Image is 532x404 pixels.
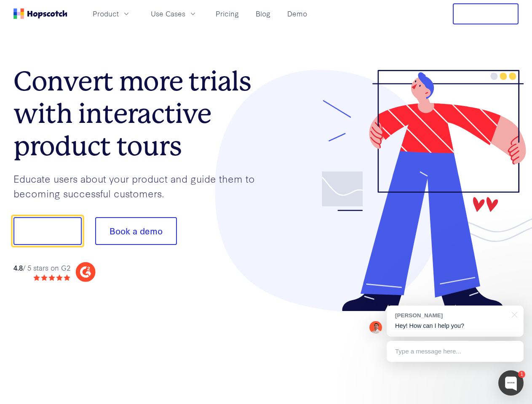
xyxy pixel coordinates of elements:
img: Mark Spera [369,321,382,334]
p: Hey! How can I help you? [395,322,515,330]
div: [PERSON_NAME] [395,311,507,319]
a: Demo [284,7,310,21]
div: Type a message here... [387,341,524,362]
a: Pricing [212,7,242,21]
h1: Convert more trials with interactive product tours [13,65,266,162]
a: Blog [252,7,274,21]
span: Use Cases [151,8,185,19]
button: Use Cases [146,7,202,21]
strong: 4.8 [13,263,23,272]
button: Free Trial [453,3,519,24]
button: Book a demo [95,217,177,245]
button: Product [88,7,136,21]
div: 1 [518,371,525,378]
a: Home [13,8,67,19]
button: Show me! [13,217,82,245]
div: / 5 stars on G2 [13,263,70,273]
span: Product [93,8,119,19]
p: Educate users about your product and guide them to becoming successful customers. [13,171,266,200]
